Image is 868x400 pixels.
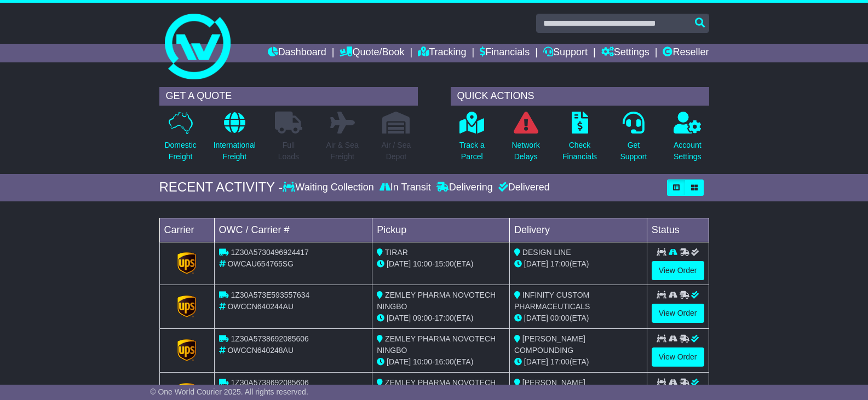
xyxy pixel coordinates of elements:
span: 17:00 [550,259,570,268]
span: 15:00 [435,259,454,268]
span: 1Z30A5738692085606 [231,334,308,343]
div: (ETA) [514,312,642,324]
p: Get Support [620,140,647,163]
span: DESIGN LINE [522,248,571,257]
div: Delivered [496,182,550,194]
span: [DATE] [524,357,548,366]
span: 17:00 [550,357,570,366]
span: 1Z30A5730496924417 [231,248,308,257]
span: 10:00 [413,357,432,366]
a: GetSupport [619,111,647,169]
div: - (ETA) [377,356,505,368]
a: View Order [652,347,704,367]
a: Financials [480,44,530,62]
div: QUICK ACTIONS [451,87,709,106]
div: Waiting Collection [283,182,376,194]
span: ZEMLEY PHARMA NOVOTECH NINGBO [377,378,496,398]
td: Delivery [509,218,647,242]
p: International Freight [214,140,256,163]
a: AccountSettings [673,111,702,169]
span: [DATE] [524,259,548,268]
span: 00:00 [550,314,570,322]
span: © One World Courier 2025. All rights reserved. [150,387,308,396]
a: Reseller [663,44,709,62]
img: GetCarrierServiceLogo [177,295,196,317]
div: - (ETA) [377,312,505,324]
p: Account Settings [674,140,702,163]
span: 10:00 [413,259,432,268]
a: Quote/Book [340,44,404,62]
span: 09:00 [413,314,432,322]
p: Air & Sea Freight [326,140,359,163]
p: Track a Parcel [459,140,485,163]
span: OWCAU654765SG [227,259,294,268]
a: View Order [652,261,704,280]
span: INFINITY CUSTOM PHARMACEUTICALS [514,291,590,311]
div: GET A QUOTE [159,87,418,106]
a: Settings [601,44,649,62]
p: Full Loads [275,140,302,163]
a: InternationalFreight [213,111,256,169]
a: NetworkDelays [511,111,540,169]
p: Air / Sea Depot [382,140,411,163]
img: GetCarrierServiceLogo [177,339,196,361]
span: OWCCN640244AU [227,302,294,311]
p: Domestic Freight [164,140,196,163]
div: Delivering [434,182,496,194]
div: (ETA) [514,356,642,368]
div: RECENT ACTIVITY - [159,179,283,195]
span: 1Z30A5738692085606 [231,378,308,387]
img: GetCarrierServiceLogo [177,252,196,274]
td: Status [647,218,709,242]
td: Pickup [372,218,510,242]
span: 1Z30A573E593557634 [231,291,309,299]
a: CheckFinancials [562,111,597,169]
span: 17:00 [435,314,454,322]
span: [PERSON_NAME] COMPOUNDING [514,334,585,355]
p: Check Financials [562,140,597,163]
td: OWC / Carrier # [214,218,372,242]
span: [PERSON_NAME] COMPOUNDING [514,378,585,398]
span: ZEMLEY PHARMA NOVOTECH NINGBO [377,291,496,311]
span: [DATE] [387,314,411,322]
span: [DATE] [387,357,411,366]
span: 16:00 [435,357,454,366]
span: [DATE] [524,314,548,322]
a: View Order [652,304,704,323]
a: Tracking [418,44,466,62]
p: Network Delays [511,140,539,163]
span: TIRAR [385,248,408,257]
div: In Transit [377,182,434,194]
span: ZEMLEY PHARMA NOVOTECH NINGBO [377,334,496,355]
a: Support [543,44,588,62]
a: Dashboard [268,44,326,62]
div: (ETA) [514,258,642,270]
td: Carrier [159,218,214,242]
span: [DATE] [387,259,411,268]
span: OWCCN640248AU [227,346,294,355]
a: DomesticFreight [164,111,197,169]
a: Track aParcel [459,111,485,169]
div: - (ETA) [377,258,505,270]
